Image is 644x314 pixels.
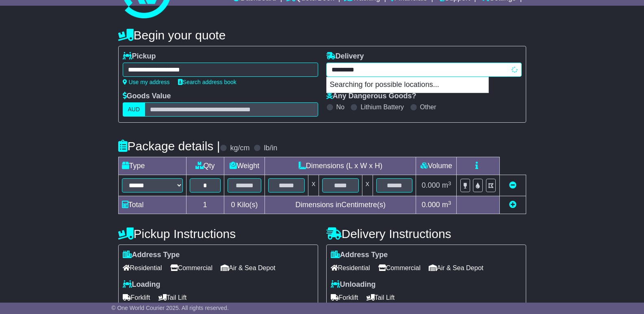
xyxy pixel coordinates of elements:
label: Goods Value [123,92,171,101]
td: Type [118,157,186,175]
h4: Begin your quote [118,28,526,42]
a: Add new item [509,201,516,209]
td: Dimensions in Centimetre(s) [265,196,416,214]
span: Commercial [378,262,421,274]
span: Commercial [170,262,212,274]
span: Residential [331,262,370,274]
td: Total [118,196,186,214]
label: Lithium Battery [360,103,404,111]
label: No [336,103,345,111]
span: Forklift [331,291,358,304]
span: 0 [231,201,235,209]
span: Air & Sea Depot [221,262,275,274]
sup: 3 [448,200,451,206]
label: Loading [123,280,160,289]
label: lb/in [264,144,277,153]
h4: Delivery Instructions [326,227,526,240]
label: Address Type [123,251,180,260]
td: Kilo(s) [224,196,265,214]
label: Delivery [326,52,364,61]
label: Other [420,103,436,111]
td: 1 [186,196,224,214]
sup: 3 [448,180,451,186]
label: AUD [123,102,145,117]
span: m [442,181,451,189]
span: m [442,201,451,209]
span: Air & Sea Depot [429,262,484,274]
p: Searching for possible locations... [327,77,488,93]
span: Residential [123,262,162,274]
a: Remove this item [509,181,516,189]
label: Unloading [331,280,376,289]
span: 0.000 [422,201,440,209]
label: Pickup [123,52,156,61]
td: Dimensions (L x W x H) [265,157,416,175]
td: Volume [416,157,457,175]
span: Tail Lift [366,291,395,304]
label: Address Type [331,251,388,260]
label: Any Dangerous Goods? [326,92,416,101]
td: x [362,175,373,196]
td: Weight [224,157,265,175]
span: Forklift [123,291,150,304]
label: kg/cm [230,144,249,153]
h4: Pickup Instructions [118,227,318,240]
td: Qty [186,157,224,175]
a: Use my address [123,79,170,85]
a: Search address book [178,79,236,85]
span: 0.000 [422,181,440,189]
h4: Package details | [118,139,220,153]
span: © One World Courier 2025. All rights reserved. [111,305,229,311]
td: x [308,175,319,196]
span: Tail Lift [158,291,187,304]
